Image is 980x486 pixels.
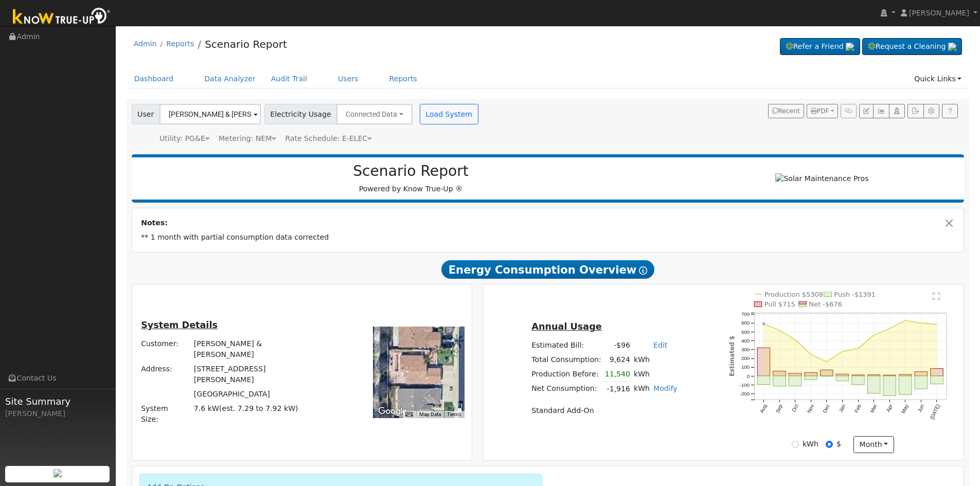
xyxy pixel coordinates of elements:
[889,104,905,118] button: Login As
[741,338,750,344] text: 400
[376,405,409,418] a: Open this area in Google Maps (opens a new window)
[747,373,750,379] text: 0
[811,107,829,115] span: PDF
[603,352,632,367] td: 9,624
[759,404,768,414] text: Aug
[127,69,182,88] a: Dashboard
[142,163,680,180] h2: Scenario Report
[792,441,799,448] input: kWh
[857,348,859,350] circle: onclick=""
[141,320,218,330] u: System Details
[653,341,667,349] a: Edit
[54,469,62,477] img: retrieve
[166,40,194,48] a: Reports
[773,376,786,386] rect: onclick=""
[791,403,799,413] text: Oct
[137,163,685,194] div: Powered by Know True-Up ®
[264,104,337,124] span: Electricity Usage
[5,394,110,408] span: Site Summary
[764,301,795,309] text: Pull $715
[741,365,750,370] text: 100
[141,219,168,227] strong: Notes:
[838,404,847,413] text: Jan
[741,329,750,335] text: 500
[530,367,603,382] td: Production Before:
[931,369,943,376] rect: onclick=""
[885,403,894,413] text: Apr
[134,40,157,48] a: Admin
[862,38,962,56] a: Request a Cleaning
[929,403,941,420] text: [DATE]
[942,104,958,118] a: Help Link
[741,320,750,326] text: 600
[846,43,854,51] img: retrieve
[603,367,632,382] td: 11,540
[900,404,910,415] text: May
[8,6,116,29] img: Know True-Up
[807,104,838,118] button: PDF
[906,69,969,88] a: Quick Links
[219,133,276,144] div: Metering: NEM
[869,403,878,414] text: Mar
[205,38,287,50] a: Scenario Report
[834,291,876,298] text: Push -$1391
[775,403,784,414] text: Sep
[806,404,815,415] text: Nov
[376,405,409,418] img: Google
[780,38,860,56] a: Refer a Friend
[632,367,652,382] td: kWh
[741,312,750,317] text: 700
[763,323,765,325] circle: onclick=""
[907,104,923,118] button: Export Interval Data
[933,292,940,300] text: 
[159,133,210,144] div: Utility: PG&E
[809,301,843,309] text: Net -$676
[192,402,324,427] td: System Size
[653,384,678,392] a: Modify
[764,291,823,298] text: Production $5308
[778,330,780,332] circle: onclick=""
[139,230,957,245] td: ** 1 month with partial consumption data corrected
[805,373,817,376] rect: onclick=""
[883,376,896,395] rect: onclick=""
[789,376,801,386] rect: onclick=""
[405,411,413,418] button: Keyboard shortcuts
[531,321,601,332] u: Annual Usage
[915,376,927,389] rect: onclick=""
[775,173,868,184] img: Solar Maintenance Pros
[923,104,939,118] button: Settings
[741,356,750,362] text: 200
[447,411,461,417] a: Terms (opens in new tab)
[899,375,912,376] rect: onclick=""
[728,336,736,376] text: Estimated $
[603,382,632,397] td: -1,916
[768,104,804,118] button: Recent
[5,408,110,419] div: [PERSON_NAME]
[603,338,632,352] td: -$96
[219,404,222,412] span: (
[192,387,324,402] td: [GEOGRAPHIC_DATA]
[263,69,315,88] a: Audit Trail
[336,104,413,124] button: Connected Data
[132,104,160,124] span: User
[139,336,192,362] td: Customer:
[419,411,441,418] button: Map Data
[740,382,750,388] text: -100
[836,439,841,449] label: $
[530,352,603,367] td: Total Consumption:
[842,351,844,353] circle: onclick=""
[530,382,603,397] td: Net Consumption:
[810,354,812,356] circle: onclick=""
[382,69,425,88] a: Reports
[330,69,366,88] a: Users
[805,376,817,380] rect: onclick=""
[285,134,372,142] span: Alias: H3EELECN
[836,376,848,381] rect: onclick=""
[899,376,912,394] rect: onclick=""
[948,43,956,51] img: retrieve
[852,376,864,385] rect: onclick=""
[757,376,770,385] rect: onclick=""
[836,374,848,376] rect: onclick=""
[917,404,925,413] text: Jun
